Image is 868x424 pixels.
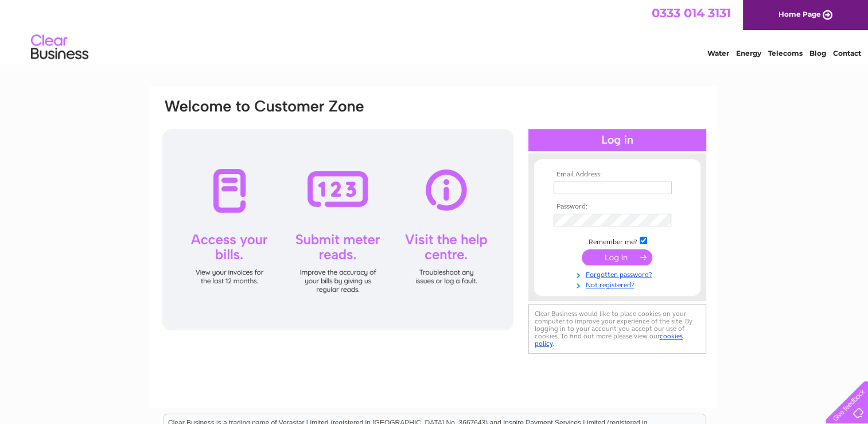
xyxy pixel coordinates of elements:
[736,49,761,57] a: Energy
[551,235,684,246] td: Remember me?
[707,49,729,57] a: Water
[768,49,803,57] a: Telecoms
[164,6,706,56] div: Clear Business is a trading name of Verastar Limited (registered in [GEOGRAPHIC_DATA] No. 3667643...
[554,279,684,290] a: Not registered?
[551,171,684,179] th: Email Address:
[551,203,684,211] th: Password:
[652,6,731,20] a: 0333 014 3131
[582,249,652,265] input: Submit
[30,30,89,65] img: logo.png
[535,332,683,348] a: cookies policy
[528,304,706,354] div: Clear Business would like to place cookies on your computer to improve your experience of the sit...
[833,49,861,57] a: Contact
[554,268,684,279] a: Forgotten password?
[809,49,826,57] a: Blog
